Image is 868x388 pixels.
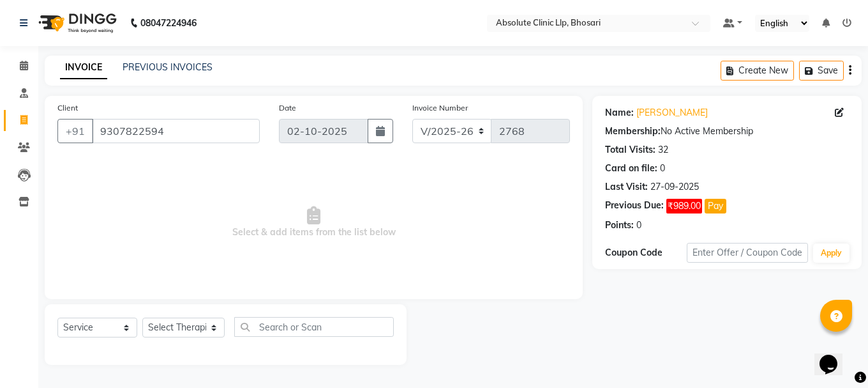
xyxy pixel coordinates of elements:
[605,125,661,138] div: Membership:
[650,180,699,194] div: 27-09-2025
[605,180,648,194] div: Last Visit:
[234,317,394,337] input: Search or Scan
[605,219,634,232] div: Points:
[687,243,809,263] input: Enter Offer / Coupon Code
[705,199,726,213] button: Pay
[605,143,655,157] div: Total Visits:
[605,199,664,213] div: Previous Due:
[92,119,260,143] input: Search by Name/Mobile/Email/Code
[412,102,468,114] label: Invoice Number
[140,5,197,41] b: 08047224946
[814,337,855,375] iframe: chat widget
[660,162,665,175] div: 0
[57,119,93,143] button: +91
[605,162,657,175] div: Card on file:
[33,5,120,41] img: logo
[60,56,107,79] a: INVOICE
[605,246,686,260] div: Coupon Code
[813,244,849,263] button: Apply
[279,102,296,114] label: Date
[57,159,570,286] span: Select & add items from the list below
[636,106,708,120] a: [PERSON_NAME]
[658,143,668,157] div: 32
[799,61,844,81] button: Save
[57,102,78,114] label: Client
[123,61,213,73] a: PREVIOUS INVOICES
[721,61,794,81] button: Create New
[605,106,634,120] div: Name:
[605,125,849,138] div: No Active Membership
[636,219,641,232] div: 0
[666,199,702,213] span: ₹989.00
